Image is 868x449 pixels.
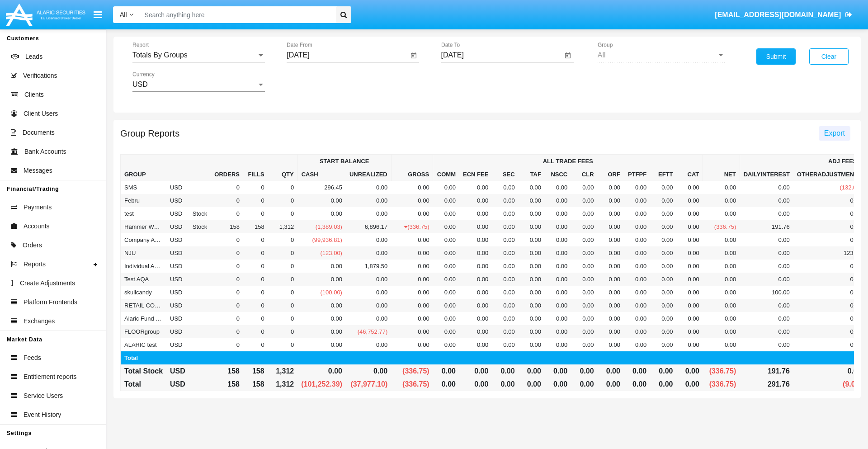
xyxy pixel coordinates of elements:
[824,129,845,137] span: Export
[132,51,188,59] span: Totals By Groups
[166,273,189,286] td: USD
[677,168,703,181] th: CAT
[598,299,624,312] td: 0.00
[459,207,492,220] td: 0.00
[268,312,298,325] td: 0
[166,181,189,194] td: USD
[519,168,545,181] th: Taf
[23,241,42,250] span: Orders
[624,233,650,246] td: 0.00
[677,260,703,273] td: 0.00
[740,207,793,220] td: 0.00
[297,233,346,246] td: (99,936.81)
[459,260,492,273] td: 0.00
[346,299,391,312] td: 0.00
[492,299,518,312] td: 0.00
[346,220,391,233] td: 6,896.17
[391,273,433,286] td: 0.00
[297,155,391,168] th: Start Balance
[571,299,597,312] td: 0.00
[756,48,796,65] button: Submit
[121,194,167,207] td: Febru
[211,220,243,233] td: 158
[793,246,865,260] td: 123.00
[166,325,189,338] td: USD
[243,312,268,325] td: 0
[297,299,346,312] td: 0.00
[24,222,50,231] span: Accounts
[703,194,740,207] td: 0.00
[459,233,492,246] td: 0.00
[492,260,518,273] td: 0.00
[268,220,298,233] td: 1,312
[24,260,46,269] span: Reports
[243,220,268,233] td: 158
[211,233,243,246] td: 0
[346,312,391,325] td: 0.00
[677,312,703,325] td: 0.00
[703,220,740,233] td: (336.75)
[297,168,346,181] th: Cash
[120,11,127,18] span: All
[166,207,189,220] td: USD
[391,220,433,233] td: (336.75)
[571,181,597,194] td: 0.00
[793,233,865,246] td: 0.00
[433,220,459,233] td: 0.00
[268,325,298,338] td: 0
[346,233,391,246] td: 0.00
[677,233,703,246] td: 0.00
[703,260,740,273] td: 0.00
[346,207,391,220] td: 0.00
[211,260,243,273] td: 0
[677,286,703,299] td: 0.00
[598,207,624,220] td: 0.00
[740,194,793,207] td: 0.00
[459,220,492,233] td: 0.00
[433,207,459,220] td: 0.00
[297,181,346,194] td: 296.45
[492,273,518,286] td: 0.00
[519,194,545,207] td: 0.00
[268,299,298,312] td: 0
[519,260,545,273] td: 0.00
[391,246,433,260] td: 0.00
[433,273,459,286] td: 0.00
[740,312,793,325] td: 0.00
[24,147,66,156] span: Bank Accounts
[677,220,703,233] td: 0.00
[391,207,433,220] td: 0.00
[166,246,189,260] td: USD
[243,155,268,181] th: Fills
[24,166,52,175] span: Messages
[650,207,676,220] td: 0.00
[166,194,189,207] td: USD
[268,260,298,273] td: 0
[166,233,189,246] td: USD
[598,273,624,286] td: 0.00
[23,128,55,137] span: Documents
[433,325,459,338] td: 0.00
[211,194,243,207] td: 0
[650,194,676,207] td: 0.00
[598,220,624,233] td: 0.00
[793,299,865,312] td: 0.00
[459,325,492,338] td: 0.00
[268,286,298,299] td: 0
[297,246,346,260] td: (123.00)
[740,299,793,312] td: 0.00
[492,325,518,338] td: 0.00
[433,168,459,181] th: Comm
[211,312,243,325] td: 0
[189,220,211,233] td: Stock
[23,71,57,80] span: Verifications
[166,286,189,299] td: USD
[703,273,740,286] td: 0.00
[121,286,167,299] td: skullcandy
[545,312,571,325] td: 0.00
[211,273,243,286] td: 0
[211,299,243,312] td: 0
[793,194,865,207] td: 0.00
[545,246,571,260] td: 0.00
[519,299,545,312] td: 0.00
